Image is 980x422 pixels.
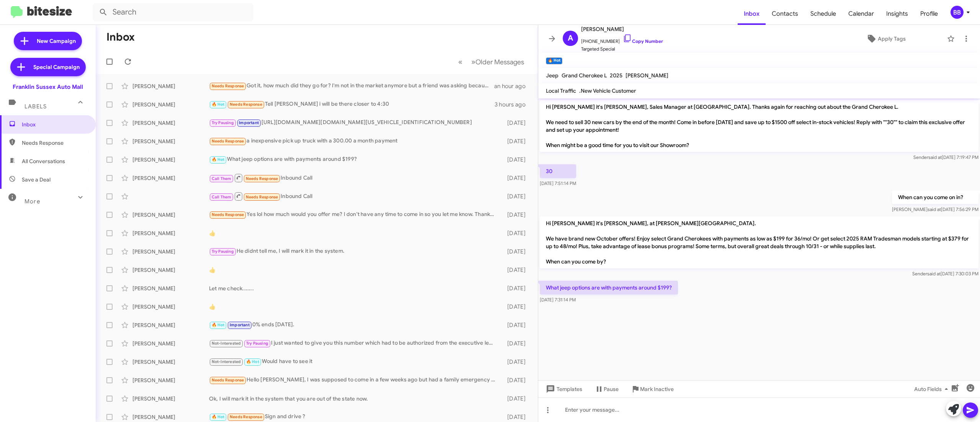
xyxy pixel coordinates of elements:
[209,210,499,219] div: Yes lol how much would you offer me? I don't have any time to come in so you let me know. Thank you.
[913,154,978,160] span: Sender [DATE] 7:19:47 PM
[209,321,499,329] div: 0% ends [DATE].
[499,156,532,164] div: [DATE]
[499,395,532,402] div: [DATE]
[209,357,499,366] div: Would have to see it
[581,34,663,45] span: [PHONE_NUMBER]
[499,321,532,329] div: [DATE]
[546,57,562,64] small: 🔥 Hot
[212,414,225,419] span: 🔥 Hot
[475,58,524,66] span: Older Messages
[209,395,499,402] div: Ok, I will mark it in the system that you are out of the state now.
[209,285,499,292] div: Let me check.......
[914,3,944,25] a: Profile
[499,266,532,274] div: [DATE]
[132,119,209,127] div: [PERSON_NAME]
[132,376,209,384] div: [PERSON_NAME]
[951,6,964,19] div: BB
[766,3,804,25] a: Contacts
[212,139,244,144] span: Needs Response
[132,303,209,311] div: [PERSON_NAME]
[230,322,250,327] span: Important
[499,211,532,219] div: [DATE]
[540,180,576,186] span: [DATE] 7:51:14 PM
[212,195,232,200] span: Call Them
[458,57,462,67] span: «
[610,72,622,79] span: 2025
[209,173,499,183] div: Inbound Call
[209,412,499,421] div: Sign and drive ?
[209,137,499,146] div: a inexpensive pick up truck with a 300.00 a month payment
[804,3,842,25] a: Schedule
[892,206,978,212] span: [PERSON_NAME] [DATE] 7:56:29 PM
[212,322,225,327] span: 🔥 Hot
[132,340,209,347] div: [PERSON_NAME]
[132,211,209,219] div: [PERSON_NAME]
[828,32,943,46] button: Apply Tags
[499,376,532,384] div: [DATE]
[499,137,532,145] div: [DATE]
[212,378,244,383] span: Needs Response
[212,102,225,107] span: 🔥 Hot
[568,32,573,44] span: A
[499,174,532,182] div: [DATE]
[132,101,209,108] div: [PERSON_NAME]
[246,195,278,200] span: Needs Response
[230,414,262,419] span: Needs Response
[132,248,209,255] div: [PERSON_NAME]
[132,395,209,402] div: [PERSON_NAME]
[738,3,766,25] span: Inbox
[499,248,532,255] div: [DATE]
[10,58,86,76] a: Special Campaign
[499,193,532,200] div: [DATE]
[106,31,135,43] h1: Inbox
[24,198,40,205] span: More
[14,32,82,50] a: New Campaign
[499,413,532,421] div: [DATE]
[944,6,972,19] button: BB
[33,63,80,71] span: Special Campaign
[540,297,576,303] span: [DATE] 7:31:14 PM
[246,341,268,346] span: Try Pausing
[908,382,957,396] button: Auto Fields
[499,358,532,366] div: [DATE]
[212,249,234,254] span: Try Pausing
[132,321,209,329] div: [PERSON_NAME]
[540,164,576,178] p: 30
[467,54,529,70] button: Next
[209,247,499,256] div: He didnt tell me, I will mark it in the system.
[209,118,499,127] div: [URL][DOMAIN_NAME][DOMAIN_NAME][US_VEHICLE_IDENTIFICATION_NUMBER]
[454,54,467,70] button: Previous
[132,174,209,182] div: [PERSON_NAME]
[538,382,588,396] button: Templates
[540,281,678,294] p: What jeep options are with payments around $199?
[209,155,499,164] div: What jeep options are with payments around $199?
[540,216,978,268] p: Hi [PERSON_NAME] it's [PERSON_NAME], at [PERSON_NAME][GEOGRAPHIC_DATA]. We have brand new October...
[914,382,951,396] span: Auto Fields
[842,3,880,25] a: Calendar
[209,82,494,90] div: Got it, how much did they go for? I'm not in the market anymore but a friend was asking because h...
[912,271,978,276] span: Sender [DATE] 7:30:03 PM
[132,156,209,164] div: [PERSON_NAME]
[209,266,499,274] div: 👍
[471,57,475,67] span: »
[212,83,244,88] span: Needs Response
[209,191,499,201] div: Inbound Call
[209,339,499,348] div: I just wanted to give you this number which had to be authorized from the executive level. It is ...
[546,87,576,94] span: Local Traffic
[132,229,209,237] div: [PERSON_NAME]
[212,157,225,162] span: 🔥 Hot
[499,285,532,292] div: [DATE]
[246,176,278,181] span: Needs Response
[880,3,914,25] a: Insights
[623,38,663,44] a: Copy Number
[239,120,259,125] span: Important
[626,72,668,79] span: [PERSON_NAME]
[93,3,253,21] input: Search
[604,382,619,396] span: Pause
[546,72,559,79] span: Jeep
